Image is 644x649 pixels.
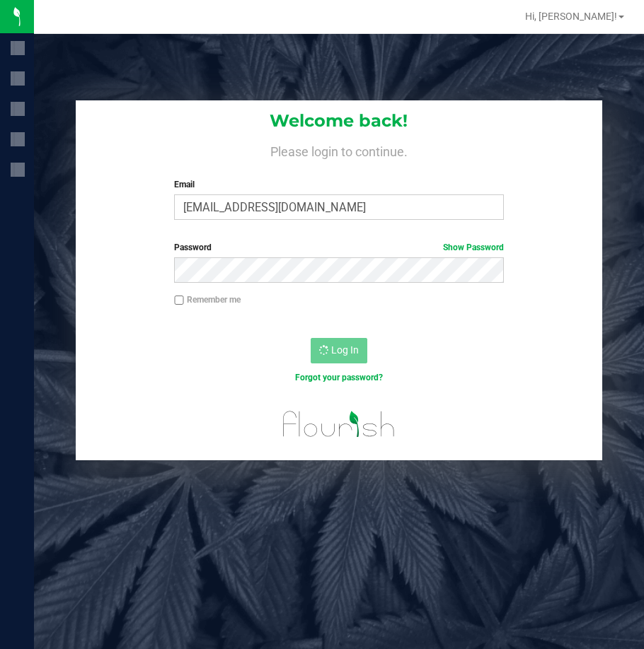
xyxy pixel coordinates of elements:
[174,296,184,305] input: Remember me
[443,242,504,252] a: Show Password
[273,399,405,450] img: flourish_logo.svg
[331,344,359,356] span: Log In
[525,11,617,22] span: Hi, [PERSON_NAME]!
[174,242,212,252] span: Password
[311,338,367,363] button: Log In
[295,373,383,382] a: Forgot your password?
[174,178,504,191] label: Email
[76,141,602,158] h4: Please login to continue.
[174,293,241,306] label: Remember me
[76,112,602,130] h1: Welcome back!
